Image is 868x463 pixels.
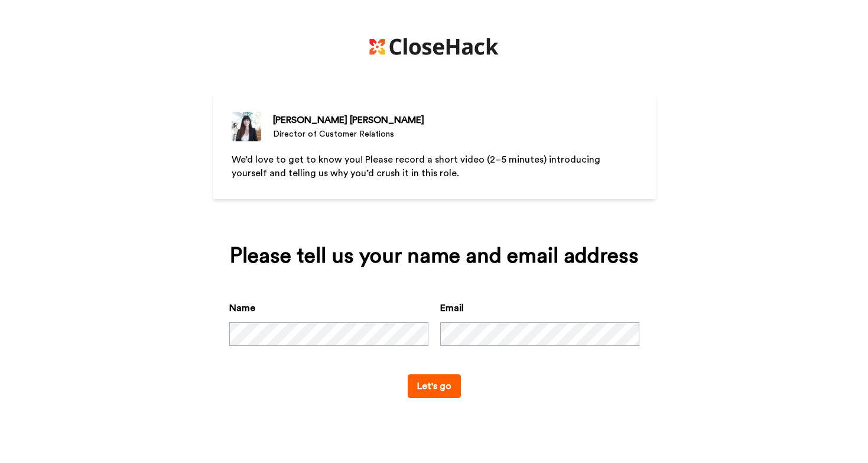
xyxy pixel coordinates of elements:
[369,38,499,55] img: https://cdn.bonjoro.com/media/8ef20797-8052-423f-a066-3a70dff60c56/6f41e73b-fbe8-40a5-8aec-628176...
[273,128,424,140] div: Director of Customer Relations
[232,155,603,178] span: We’d love to get to know you! Please record a short video (2–5 minutes) introducing yourself and ...
[232,112,261,141] img: Director of Customer Relations
[440,301,464,315] label: Email
[229,244,639,268] div: Please tell us your name and email address
[229,301,255,315] label: Name
[273,113,424,127] div: [PERSON_NAME] [PERSON_NAME]
[408,374,461,398] button: Let's go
